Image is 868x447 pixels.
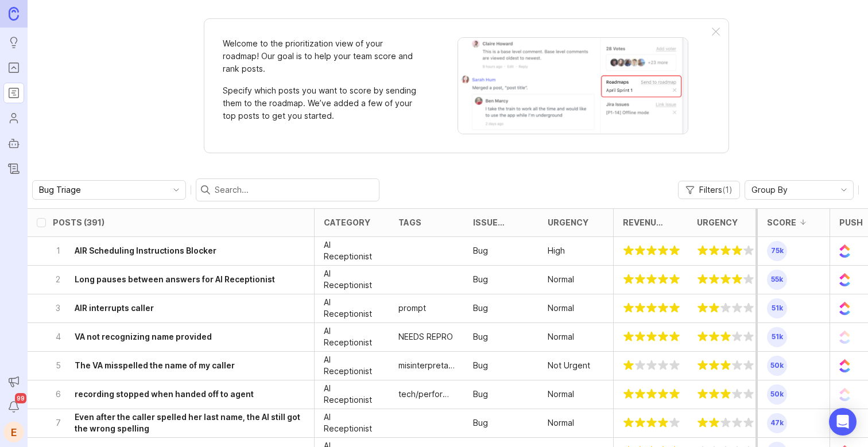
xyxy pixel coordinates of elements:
p: Bug [473,360,488,371]
svg: toggle icon [835,185,853,195]
div: High [548,245,565,256]
img: ClickUp Logo [839,294,850,322]
a: Portal [3,57,24,78]
span: 50k [767,356,787,376]
h6: AIR Scheduling Instructions Blocker [75,245,216,256]
p: Welcome to the prioritization view of your roadmap! Our goal is to help your team score and rank ... [223,37,418,75]
h6: VA not recognizing name provided [75,331,212,343]
span: Group By [751,184,788,196]
p: 2 [53,274,63,285]
button: Notifications [3,397,24,417]
p: Bug [473,417,488,429]
p: Not Urgent [548,360,590,371]
p: 6 [53,388,63,400]
p: prompt [398,302,426,314]
img: ClickUp Logo [839,323,850,351]
p: Normal [548,331,574,343]
p: Bug [473,274,488,285]
div: tags [398,218,421,227]
p: misinterpretation, caller ID [398,360,455,371]
p: Bug [473,331,488,343]
p: AI Receptionist [324,383,380,406]
p: AI Receptionist [324,354,380,377]
img: When viewing a post, you can send it to a roadmap [458,37,688,134]
h6: AIR interrupts caller [75,302,154,314]
button: 4VA not recognizing name provided [53,323,314,351]
img: ClickUp Logo [839,352,850,380]
a: Autopilot [3,133,24,154]
img: ClickUp Logo [839,237,850,265]
h6: The VA misspelled the name of my caller [75,360,235,371]
div: Posts (391) [53,218,104,227]
div: AI Receptionist [324,297,380,320]
button: 3AIR interrupts caller [53,294,314,322]
p: 3 [53,302,63,314]
span: 99 [15,393,26,403]
div: Open Intercom Messenger [829,408,857,436]
p: Normal [548,417,574,429]
img: ClickUp Logo [839,380,850,409]
button: 5The VA misspelled the name of my caller [53,352,314,380]
p: 5 [53,360,63,371]
div: category [324,218,370,227]
span: 51k [767,327,787,347]
div: Score [767,218,796,227]
button: 6recording stopped when handed off to agent [53,380,314,409]
div: tech/performance, audio [398,388,455,400]
p: 7 [53,417,63,429]
p: Bug [473,245,488,256]
h6: Even after the caller spelled her last name, the AI still got the wrong spelling [75,411,314,434]
input: Bug Triage [39,184,166,196]
p: AI Receptionist [324,411,380,434]
p: AI Receptionist [324,325,380,348]
img: Canny Home [9,7,19,20]
a: Users [3,108,24,129]
p: Bug [473,388,488,400]
div: toggle menu [32,180,186,200]
p: Normal [548,302,574,314]
div: AI Receptionist [324,239,380,262]
input: Search... [215,184,374,196]
button: Filters(1) [678,181,740,199]
span: ( 1 ) [722,185,733,195]
button: E [3,422,24,442]
button: 2Long pauses between answers for AI Receptionist [53,266,314,294]
span: 50k [767,384,787,405]
button: 1AIR Scheduling Instructions Blocker [53,237,314,265]
p: Bug [473,302,488,314]
div: toggle menu [745,180,854,200]
span: 75k [767,241,787,261]
p: 4 [53,331,63,343]
h6: Long pauses between answers for AI Receptionist [75,274,275,285]
div: Urgency [548,218,588,227]
span: Filters [699,184,733,196]
p: Specify which posts you want to score by sending them to the roadmap. We’ve added a few of your t... [223,84,418,122]
button: 7Even after the caller spelled her last name, the AI still got the wrong spelling [53,409,314,437]
div: AI Receptionist [324,268,380,291]
span: 55k [767,270,787,290]
div: Revenue Impact [623,218,665,227]
p: NEEDS REPRO [398,331,453,343]
div: Urgency [697,218,738,227]
p: Normal [548,388,574,400]
button: Announcements [3,371,24,392]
